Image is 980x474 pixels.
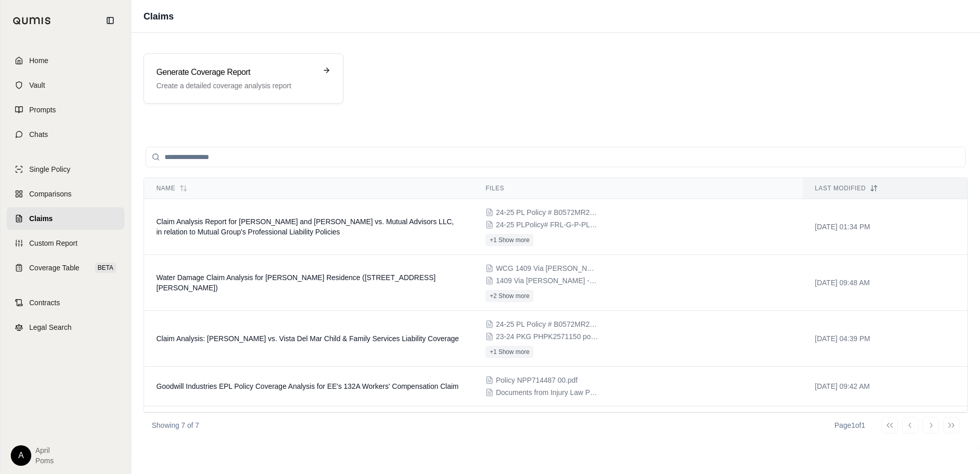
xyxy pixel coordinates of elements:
td: [DATE] 09:42 AM [803,367,967,406]
span: Vault [29,80,45,90]
span: Single Policy [29,164,70,174]
span: Legal Search [29,322,72,332]
td: [DATE] 01:34 PM [803,199,967,255]
span: 1409 Via Anita - Flooring and Paint Damage - Int - 062525[1].pdf [496,275,598,286]
span: Chats [29,129,48,140]
span: Claim Analysis Report for Thomas and Caroline Scrima vs. Mutual Advisors LLC, in relation to Mutu... [156,218,454,236]
span: 23-24 PKG PHPK2571150 policy.PDF.pdf [496,331,598,342]
span: Home [29,55,48,66]
td: [DATE] 04:39 PM [803,311,967,367]
a: Claims [7,207,125,230]
a: Vault [7,74,125,96]
span: Prompts [29,105,56,115]
span: Comparisons [29,189,71,199]
span: Claim Analysis: Jeremy Vega vs. Vista Del Mar Child & Family Services Liability Coverage [156,334,459,343]
button: +2 Show more [485,290,534,302]
span: 24-25 PL Policy # B0572MR24ABQA.PDF [496,319,598,329]
h3: Generate Coverage Report [156,66,316,78]
h1: Claims [144,9,174,24]
span: 24-25 PLPolicy# FRL-G-P-PL-00003249-01.pdf [496,220,598,230]
a: Legal Search [7,316,125,339]
div: Last modified [815,184,955,192]
div: Name [156,184,461,192]
button: Collapse sidebar [102,12,118,29]
p: Showing 7 of 7 [152,420,199,430]
a: Single Policy [7,158,125,181]
td: [DATE] 09:48 AM [803,255,967,311]
a: Custom Report [7,232,125,254]
button: +1 Show more [485,346,534,358]
td: [DATE] 10:07 AM [803,406,967,446]
span: Claims [29,213,53,224]
span: 24-25 PL Policy # B0572MR24ABQA.pdf [496,207,598,218]
p: Create a detailed coverage analysis report [156,81,316,91]
a: Contracts [7,291,125,314]
span: Custom Report [29,238,77,248]
img: Qumis Logo [13,17,51,25]
span: Poms [35,456,54,466]
span: April [35,445,54,456]
div: A [11,445,31,466]
button: +1 Show more [485,234,534,246]
a: Home [7,49,125,72]
a: Prompts [7,98,125,121]
a: Chats [7,123,125,146]
span: BETA [95,263,116,273]
div: Page 1 of 1 [834,420,865,430]
th: Files [473,178,802,199]
a: Coverage TableBETA [7,256,125,279]
a: Comparisons [7,183,125,205]
span: Goodwill Industries EPL Policy Coverage Analysis for EE's 132A Workers' Compensation Claim [156,382,459,390]
span: Contracts [29,298,60,308]
span: Documents from Injury Law Pros.pdf [496,387,598,398]
span: Policy NPP714487 00.pdf [496,375,578,385]
span: Water Damage Claim Analysis for Gorin Residence (1409 Via Anita) [156,273,436,292]
span: WCG 1409 Via Anita Water Test Report 7_14 & 7_15 2025[3].pdf [496,263,598,273]
span: Coverage Table [29,263,79,273]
